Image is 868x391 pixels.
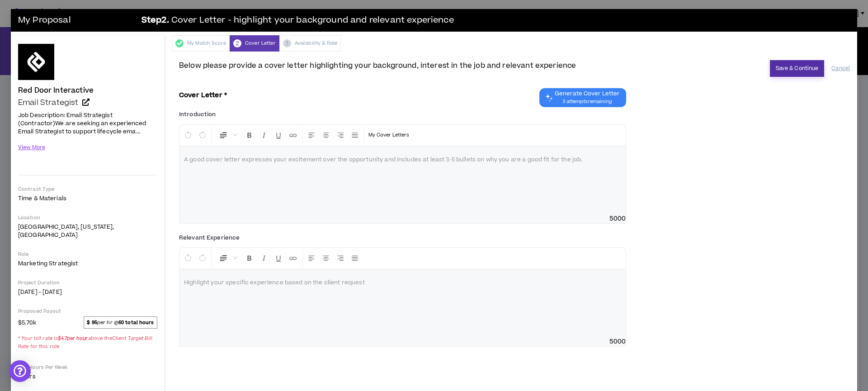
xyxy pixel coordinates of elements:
button: Right Align [334,250,347,267]
button: Insert Link [286,127,300,144]
h4: Red Door Interactive [18,86,94,94]
button: Format Italics [257,250,271,267]
p: [GEOGRAPHIC_DATA], [US_STATE], [GEOGRAPHIC_DATA] [18,223,157,239]
p: Avg Hours Per Week [18,364,157,371]
h3: My Proposal [18,11,136,29]
div: My Match Score [172,35,230,52]
button: Undo [181,127,195,144]
span: * Your bill rate is above the Client Target Bill Rate for this role [18,333,157,352]
div: Open Intercom Messenger [9,360,31,382]
button: Justify Align [348,127,362,144]
span: Marketing Strategist [18,259,78,268]
strong: 60 total hours [118,319,154,326]
p: My Cover Letters [368,131,409,140]
button: Format Italics [257,127,271,144]
button: Center Align [319,127,333,144]
button: Format Underline [272,127,285,144]
button: Undo [181,250,195,267]
p: Location [18,214,157,221]
span: 5000 [609,337,626,346]
label: Relevant Experience [179,231,240,245]
button: Redo [196,127,209,144]
strong: $ 47 per hour [58,335,88,342]
button: Format Bold [243,127,256,144]
p: Time & Materials [18,194,157,203]
p: [DATE] - [DATE] [18,288,157,296]
span: Cover Letter - highlight your background and relevant experience [171,14,454,27]
p: Job Description: Email Strategist (Contractor)We are seeking an experienced Email Strategist to s... [18,110,157,136]
button: Format Bold [243,250,256,267]
button: Format Underline [272,250,285,267]
a: Email Strategist [18,98,157,107]
p: Project Duration [18,279,157,286]
button: Right Align [334,127,347,144]
button: Chat GPT Cover Letter [539,88,626,107]
span: Email Strategist [18,97,79,108]
span: Generate Cover Letter [555,90,620,97]
button: Justify Align [348,250,362,267]
button: View More [18,140,45,155]
p: Contract Type [18,186,157,193]
p: Role [18,251,157,258]
label: Introduction [179,107,216,122]
button: Cancel [831,61,850,76]
button: Save & Continue [770,60,825,77]
span: 3 attempts remaining [555,98,620,105]
button: Left Align [305,127,318,144]
p: 15 hrs [18,372,157,381]
span: per hr @ [84,316,157,328]
span: 5000 [609,214,626,223]
span: $5.70k [18,317,36,328]
button: Center Align [319,250,333,267]
h3: Cover Letter * [179,92,227,99]
button: Template [366,127,412,144]
b: Step 2 . [142,14,169,27]
button: Insert Link [286,250,300,267]
p: Proposed Payout [18,308,157,315]
button: Redo [196,250,209,267]
span: Below please provide a cover letter highlighting your background, interest in the job and relevan... [179,60,576,71]
strong: $ 95 [87,319,97,326]
button: Left Align [305,250,318,267]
